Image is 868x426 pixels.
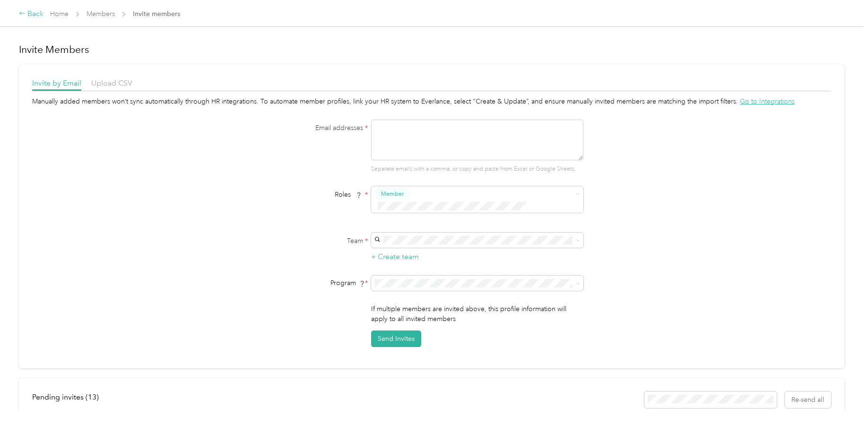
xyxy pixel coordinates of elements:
span: Roles [331,187,365,202]
button: Send Invites [371,330,421,347]
span: Pending invites [32,392,99,401]
div: Resend all invitations [644,391,832,408]
span: Invite by Email [32,78,81,87]
div: info-bar [32,391,831,408]
span: Invite members [133,9,180,19]
span: ( 13 ) [86,392,99,401]
button: Member [374,188,410,200]
a: Home [50,10,69,18]
div: left-menu [32,391,105,408]
button: + Create team [371,251,419,263]
p: Separate emails with a comma, or copy and paste from Excel or Google Sheets. [371,165,583,174]
label: Email addresses [250,123,368,133]
p: If multiple members are invited above, this profile information will apply to all invited members [371,304,583,324]
span: Member [381,190,404,198]
iframe: Everlance-gr Chat Button Frame [815,373,868,426]
h1: Invite Members [19,43,844,56]
span: Upload CSV [91,78,132,87]
label: Team [250,236,368,246]
span: Go to Integrations [740,97,795,105]
div: Program [250,278,368,288]
a: Members [87,10,115,18]
div: Back [19,9,43,20]
div: Manually added members won’t sync automatically through HR integrations. To automate member profi... [32,96,831,106]
button: Re-send all [785,391,831,408]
